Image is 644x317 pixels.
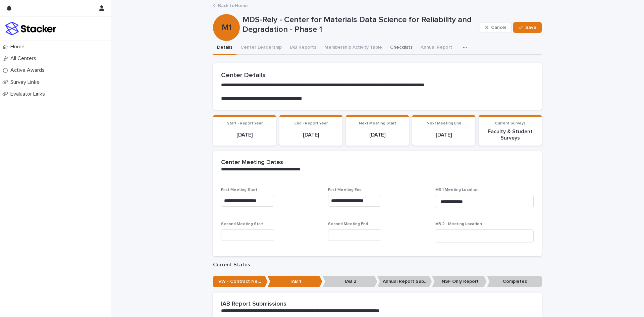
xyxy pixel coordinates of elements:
p: Completed [487,276,542,287]
button: Annual Report [417,41,456,55]
p: IAB 1 [268,276,322,287]
button: Cancel [480,22,512,33]
p: NSF Only Report [432,276,487,287]
span: Current Surveys [495,121,526,125]
p: Evaluator Links [8,91,50,97]
span: Next Meeting Start [359,121,396,125]
button: Center Leadership [236,41,286,55]
span: Start - Report Year [227,121,263,125]
img: stacker-logo-colour.png [5,22,56,35]
button: Details [213,41,236,55]
button: Save [513,22,542,33]
p: Faculty & Student Surveys [483,128,538,141]
p: MDS-Rely - Center for Materials Data Science for Reliability and Degradation - Phase 1 [243,15,477,35]
span: Cancel [491,25,506,30]
p: [DATE] [350,132,405,138]
h2: Center Details [221,71,534,79]
p: Current Status [213,262,542,268]
h2: IAB Report Submissions [221,301,286,308]
button: Membership Activity Table [320,41,386,55]
span: First Meeting Start [221,188,257,192]
span: IAB 1 Meeting Location [435,188,479,192]
p: Survey Links [8,79,45,86]
h2: Center Meeting Dates [221,159,283,166]
p: Active Awards [8,67,50,73]
button: Checklists [386,41,417,55]
a: Back toHome [218,1,248,9]
p: VW - Contract Needed [213,276,268,287]
p: Annual Report Submitted) [377,276,432,287]
p: IAB 2 [323,276,377,287]
p: Home [8,44,30,50]
p: [DATE] [217,132,272,138]
p: [DATE] [416,132,471,138]
span: Save [525,25,536,30]
span: First Meeting End [328,188,362,192]
span: Second Meeting End [328,222,368,226]
p: All Centers [8,55,42,62]
span: Next Meeting End [427,121,461,125]
button: IAB Reports [286,41,320,55]
span: IAB 2 - Meeting Location [435,222,482,226]
span: Second Meeting Start [221,222,264,226]
p: [DATE] [283,132,338,138]
span: End - Report Year [294,121,328,125]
